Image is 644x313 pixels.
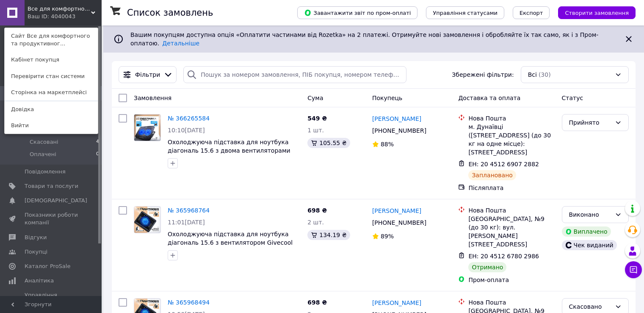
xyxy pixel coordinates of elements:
button: Завантажити звіт по пром-оплаті [297,6,417,19]
img: Фото товару [134,207,160,233]
a: [PERSON_NAME] [372,115,421,123]
span: 549 ₴ [307,115,327,122]
button: Створити замовлення [558,6,636,19]
a: Створити замовлення [550,9,636,16]
span: 698 ₴ [307,299,327,306]
span: Оплачені [30,151,56,158]
a: Сторінка на маркетплейсі [5,84,98,101]
div: [PHONE_NUMBER] [370,125,428,137]
img: Фото товару [134,115,160,141]
a: Фото товару [134,114,161,141]
span: 698 ₴ [307,207,327,214]
a: Фото товару [134,206,161,233]
div: Післяплата [468,184,555,192]
div: [PHONE_NUMBER] [370,217,428,229]
span: Показники роботи компанії [25,211,78,226]
span: ЕН: 20 4512 6907 2882 [468,161,539,168]
div: Прийнято [569,118,611,127]
a: [PERSON_NAME] [372,207,421,215]
div: м. Дунаївці ([STREET_ADDRESS] (до 30 кг на одне місце): [STREET_ADDRESS] [468,123,555,156]
a: Довідка [5,101,98,117]
a: Кабінет покупця [5,52,98,68]
a: Вийти [5,117,98,134]
span: 11:01[DATE] [168,219,205,226]
span: Замовлення [134,95,171,101]
a: Сайт Все для комфортного та продуктивног... [5,28,98,52]
span: 1 шт. [307,127,324,134]
a: Охолоджуюча підставка для ноутбука діагональ 15.6 з вентилятором Givecool N191 настільна компактна [168,231,293,254]
span: Збережені фільтри: [452,70,514,79]
span: Вашим покупцям доступна опція «Оплатити частинами від Rozetka» на 2 платежі. Отримуйте нові замов... [130,31,598,47]
span: [DEMOGRAPHIC_DATA] [25,197,87,204]
span: ЕН: 20 4512 6780 2986 [468,253,539,260]
div: Чек виданий [562,240,617,250]
span: Аналітика [25,277,54,285]
div: [GEOGRAPHIC_DATA], №9 (до 30 кг): вул. [PERSON_NAME][STREET_ADDRESS] [468,215,555,249]
span: Відгуки [25,234,47,241]
span: (30) [539,71,551,78]
span: 88% [381,141,394,148]
div: Нова Пошта [468,206,555,215]
a: № 365968764 [168,207,210,214]
div: Пром-оплата [468,276,555,284]
div: Ваш ID: 4040043 [28,13,63,20]
div: Нова Пошта [468,114,555,123]
a: Детальніше [162,40,199,47]
span: Управління сайтом [25,291,78,307]
button: Чат з покупцем [625,261,642,278]
a: № 366265584 [168,115,210,122]
div: Виконано [569,210,611,219]
span: 89% [381,233,394,240]
a: Перевірити стан системи [5,68,98,84]
span: Каталог ProSale [25,263,70,270]
span: Покупці [25,248,47,256]
span: Повідомлення [25,168,66,176]
h1: Список замовлень [127,8,213,18]
span: 0 [96,151,99,158]
span: Доставка та оплата [458,95,520,101]
span: Cума [307,95,323,101]
div: 134.19 ₴ [307,230,350,240]
span: Всі [528,70,537,79]
span: 10:10[DATE] [168,127,205,134]
button: Управління статусами [426,6,504,19]
span: 2 шт. [307,219,324,226]
span: Завантажити звіт по пром-оплаті [304,9,411,17]
span: 4 [96,138,99,146]
div: Виплачено [562,226,611,237]
span: Покупець [372,95,402,101]
div: Заплановано [468,170,516,180]
span: Управління статусами [433,10,498,16]
div: Скасовано [569,302,611,311]
div: Нова Пошта [468,298,555,307]
span: Фільтри [135,70,160,79]
span: Товари та послуги [25,182,78,190]
button: Експорт [513,6,550,19]
span: Експорт [520,10,543,16]
a: Охолоджуюча підставка для ноутбука діагональ 15.6 з двома вентиляторами Givecool N11 настільна ко... [168,139,290,162]
span: Статус [562,95,583,101]
span: Створити замовлення [565,10,629,16]
input: Пошук за номером замовлення, ПІБ покупця, номером телефону, Email, номером накладної [183,66,406,83]
span: Все для комфортного та продуктивного робочого місця вдома чи в офісі [28,5,91,13]
div: Отримано [468,262,506,272]
div: 105.55 ₴ [307,138,350,148]
a: № 365968494 [168,299,210,306]
a: [PERSON_NAME] [372,299,421,307]
span: Скасовані [30,138,58,146]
